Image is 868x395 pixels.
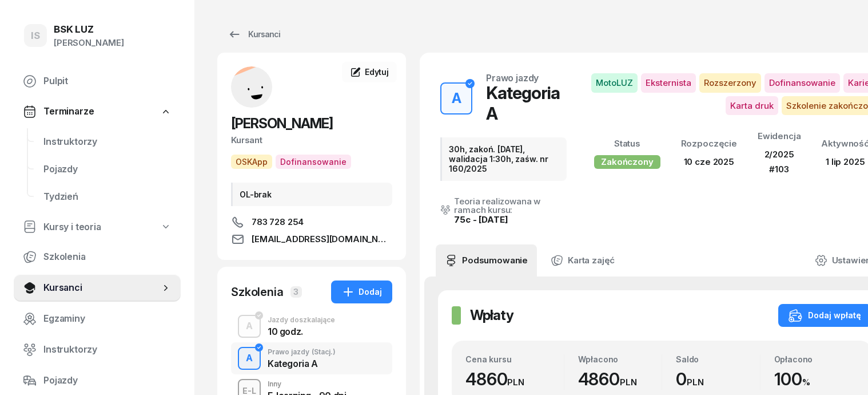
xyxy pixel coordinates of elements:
[594,136,660,151] div: Status
[231,133,392,148] div: Kursant
[681,136,737,151] div: Rozpoczęcie
[802,377,810,388] small: %
[591,73,638,93] span: MotoLUZ
[34,156,181,183] a: Pojazdy
[43,135,172,149] span: Instruktorzy
[231,183,392,206] div: OL-brak
[578,354,662,364] div: Wpłacono
[440,82,472,114] button: A
[765,73,840,93] span: Dofinansowanie
[43,104,94,119] span: Terminarze
[43,281,160,295] span: Kursanci
[43,342,172,357] span: Instruktorzy
[470,306,513,325] h2: Wpłaty
[14,336,181,364] a: Instruktorzy
[43,311,172,326] span: Egzaminy
[465,354,564,364] div: Cena kursu
[789,309,861,322] div: Dodaj wpłatę
[507,377,524,388] small: PLN
[541,244,624,276] a: Karta zajęć
[14,367,181,394] a: Pojazdy
[594,155,660,169] div: Zakończony
[252,232,392,246] span: [EMAIL_ADDRESS][DOMAIN_NAME]
[268,349,336,355] div: Prawo jazdy
[14,243,181,271] a: Szkolenia
[34,183,181,211] a: Tydzień
[54,35,124,50] div: [PERSON_NAME]
[454,214,508,225] a: 75c - [DATE]
[699,73,761,93] span: Rozszerzony
[14,214,181,240] a: Kursy i teoria
[238,347,261,370] button: A
[486,73,539,82] div: Prawo jazdy
[774,354,858,364] div: Opłacono
[365,67,389,77] span: Edytuj
[641,73,696,93] span: Eksternista
[465,369,564,390] div: 4860
[440,137,567,181] div: 30h, zakoń. [DATE], walidacja 1:30h, zaśw. nr 160/2025
[268,381,346,388] div: Inny
[231,284,284,300] div: Szkolenia
[290,286,302,298] span: 3
[231,342,392,374] button: APrawo jazdy(Stacj.)Kategoria A
[43,162,172,177] span: Pojazdy
[676,369,760,390] div: 0
[276,155,351,169] span: Dofinansowanie
[31,31,40,41] span: IS
[342,62,397,82] a: Edytuj
[43,373,172,388] span: Pojazdy
[231,115,333,132] span: [PERSON_NAME]
[312,349,336,355] span: (Stacj.)
[14,274,181,302] a: Kursanci
[684,156,734,167] span: 10 cze 2025
[447,87,466,110] div: A
[231,155,351,169] button: OSKAppDofinansowanie
[774,369,858,390] div: 100
[758,129,801,144] div: Ewidencja
[268,317,335,323] div: Jazdy doszkalające
[331,281,392,303] button: Dodaj
[231,215,392,229] a: 783 728 254
[241,349,257,368] div: A
[268,359,336,368] div: Kategoria A
[231,155,272,169] span: OSKApp
[436,244,537,276] a: Podsumowanie
[241,317,257,336] div: A
[486,82,567,124] div: Kategoria A
[34,128,181,156] a: Instruktorzy
[578,369,662,390] div: 4860
[765,149,794,175] span: 2/2025 #103
[687,377,704,388] small: PLN
[228,27,280,41] div: Kursanci
[620,377,637,388] small: PLN
[252,215,304,229] span: 783 728 254
[54,25,124,34] div: BSK LUZ
[726,96,778,116] span: Karta druk
[454,197,567,214] div: Teoria realizowana w ramach kursu:
[238,315,261,338] button: A
[43,250,172,264] span: Szkolenia
[231,310,392,342] button: AJazdy doszkalające10 godz.
[43,74,172,89] span: Pulpit
[341,285,382,299] div: Dodaj
[268,327,335,336] div: 10 godz.
[217,23,290,46] a: Kursanci
[14,98,181,125] a: Terminarze
[43,220,101,235] span: Kursy i teoria
[676,354,760,364] div: Saldo
[43,189,172,204] span: Tydzień
[14,305,181,333] a: Egzaminy
[14,68,181,95] a: Pulpit
[231,232,392,246] a: [EMAIL_ADDRESS][DOMAIN_NAME]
